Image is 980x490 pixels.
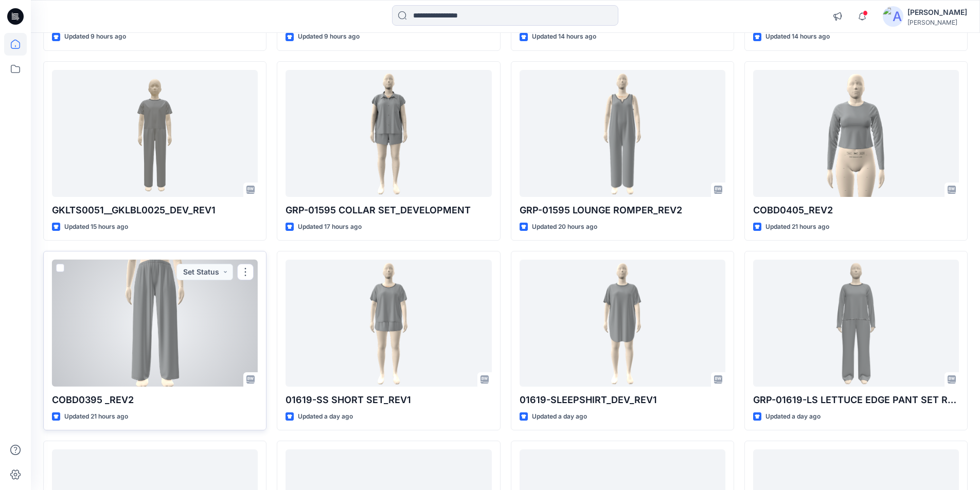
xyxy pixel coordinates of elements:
[765,222,829,232] p: Updated 21 hours ago
[52,70,258,197] a: GKLTS0051__GKLBL0025_DEV_REV1
[298,222,362,232] p: Updated 17 hours ago
[520,70,725,197] a: GRP-01595 LOUNGE ROMPER_REV2
[520,203,725,217] p: GRP-01595 LOUNGE ROMPER_REV2
[286,260,491,387] a: 01619-SS SHORT SET_REV1
[298,411,353,422] p: Updated a day ago
[907,19,967,26] div: [PERSON_NAME]
[753,393,959,407] p: GRP-01619-LS LETTUCE EDGE PANT SET REV1
[520,260,725,387] a: 01619-SLEEPSHIRT_DEV_REV1
[907,6,967,19] div: [PERSON_NAME]
[765,31,830,42] p: Updated 14 hours ago
[286,203,491,217] p: GRP-01595 COLLAR SET_DEVELOPMENT
[753,203,959,217] p: COBD0405_REV2
[532,411,587,422] p: Updated a day ago
[753,70,959,197] a: COBD0405_REV2
[298,31,360,42] p: Updated 9 hours ago
[765,411,821,422] p: Updated a day ago
[883,6,903,27] img: avatar
[64,411,128,422] p: Updated 21 hours ago
[52,393,258,407] p: COBD0395 _REV2
[520,393,725,407] p: 01619-SLEEPSHIRT_DEV_REV1
[52,260,258,387] a: COBD0395 _REV2
[753,260,959,387] a: GRP-01619-LS LETTUCE EDGE PANT SET REV1
[286,393,491,407] p: 01619-SS SHORT SET_REV1
[532,222,597,232] p: Updated 20 hours ago
[52,203,258,217] p: GKLTS0051__GKLBL0025_DEV_REV1
[286,70,491,197] a: GRP-01595 COLLAR SET_DEVELOPMENT
[64,31,126,42] p: Updated 9 hours ago
[532,31,596,42] p: Updated 14 hours ago
[64,222,128,232] p: Updated 15 hours ago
